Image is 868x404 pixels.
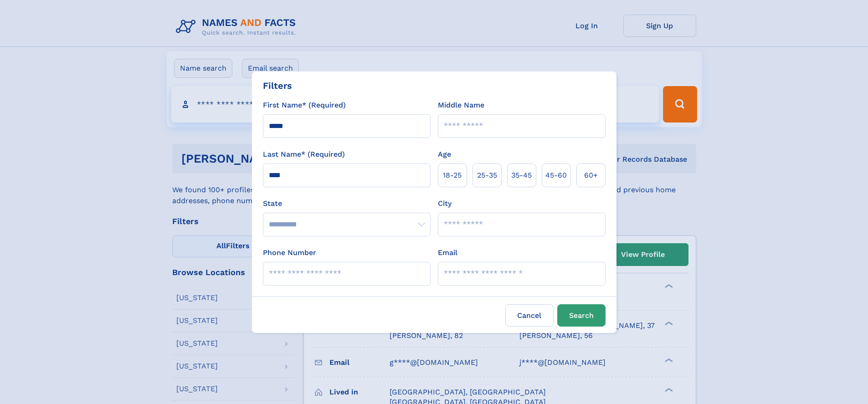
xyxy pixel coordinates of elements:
label: State [263,198,431,209]
span: 35‑45 [511,170,532,181]
div: Filters [263,79,292,92]
label: Cancel [505,304,554,327]
span: 45‑60 [545,170,567,181]
label: Age [438,149,451,160]
label: City [438,198,452,209]
label: Middle Name [438,100,484,111]
span: 25‑35 [477,170,497,181]
label: First Name* (Required) [263,100,346,111]
label: Email [438,247,457,258]
button: Search [557,304,606,327]
label: Phone Number [263,247,316,258]
span: 18‑25 [443,170,462,181]
label: Last Name* (Required) [263,149,345,160]
span: 60+ [584,170,598,181]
